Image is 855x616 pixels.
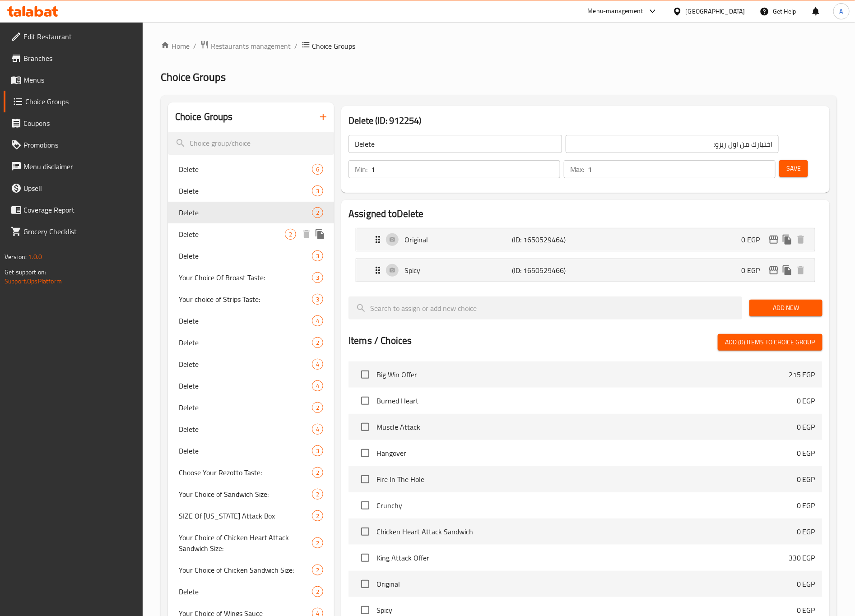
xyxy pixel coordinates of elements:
[781,233,794,246] button: duplicate
[312,566,323,574] span: 2
[4,199,143,221] a: Coverage Report
[168,418,335,440] div: Delete4
[794,233,808,246] button: delete
[312,187,323,195] span: 3
[312,317,323,325] span: 4
[312,382,323,390] span: 4
[179,359,312,370] span: Delete
[5,266,46,278] span: Get support on:
[179,586,312,597] span: Delete
[749,300,822,316] button: Add New
[349,113,822,128] h3: Delete (ID: 912254)
[686,6,745,16] div: [GEOGRAPHIC_DATA]
[179,467,312,478] span: Choose Your Rezotto Taste:
[4,69,143,91] a: Menus
[168,158,335,180] div: Delete6
[23,118,135,129] span: Coupons
[23,161,135,172] span: Menu disclaimer
[168,223,335,245] div: Delete2deleteduplicate
[4,26,143,47] a: Edit Restaurant
[570,164,584,175] p: Max:
[168,505,335,527] div: SIZE Of [US_STATE] Attack Box2
[312,41,356,51] span: Choice Groups
[512,265,583,276] p: (ID: 1650529466)
[797,474,815,485] p: 0 EGP
[349,296,742,320] input: search
[312,403,323,412] span: 2
[300,227,313,241] button: delete
[4,47,143,69] a: Branches
[312,252,323,260] span: 3
[797,448,815,459] p: 0 EGP
[179,532,312,554] span: Your Choice of Chicken Heart Attack Sandwich Size:
[4,112,143,134] a: Coupons
[179,164,312,175] span: Delete
[179,185,312,196] span: Delete
[4,221,143,242] a: Grocery Checklist
[168,483,335,505] div: Your Choice of Sandwich Size:2
[168,132,335,155] input: search
[312,512,323,520] span: 2
[376,421,797,432] span: Muscle Attack
[25,96,135,107] span: Choice Groups
[4,177,143,199] a: Upsell
[797,500,815,511] p: 0 EGP
[797,526,815,537] p: 0 EGP
[5,251,27,263] span: Version:
[312,539,323,547] span: 2
[376,474,797,485] span: Fire In The Hole
[5,275,62,287] a: Support.OpsPlatform
[168,462,335,483] div: Choose Your Rezotto Taste:2
[179,489,312,500] span: Your Choice of Sandwich Size:
[757,302,815,314] span: Add New
[168,310,335,332] div: Delete4
[168,180,335,202] div: Delete3
[356,259,815,282] div: Expand
[794,264,808,277] button: delete
[356,228,815,251] div: Expand
[168,332,335,353] div: Delete2
[588,6,643,17] div: Menu-management
[349,255,822,286] li: Expand
[161,41,190,51] a: Home
[168,202,335,223] div: Delete2
[285,230,296,239] span: 2
[179,565,312,575] span: Your Choice of Chicken Sandwich Size:
[211,41,291,51] span: Restaurants management
[168,288,335,310] div: Your choice of Strips Taste:3
[175,110,233,124] h2: Choice Groups
[23,31,135,42] span: Edit Restaurant
[349,334,412,347] h2: Items / Choices
[312,588,323,596] span: 2
[376,395,797,406] span: Burned Heart
[312,490,323,499] span: 2
[179,424,312,435] span: Delete
[376,526,797,537] span: Chicken Heart Attack Sandwich
[789,369,815,380] p: 215 EGP
[179,337,312,348] span: Delete
[797,395,815,406] p: 0 EGP
[512,234,583,245] p: (ID: 1650529464)
[376,448,797,459] span: Hangover
[741,234,767,245] p: 0 EGP
[312,165,323,174] span: 6
[376,552,789,563] span: King Attack Offer
[789,552,815,563] p: 330 EGP
[797,579,815,589] p: 0 EGP
[376,605,797,616] span: Spicy
[161,67,226,87] span: Choice Groups
[355,164,367,175] p: Min:
[312,425,323,434] span: 4
[179,272,312,283] span: Your Choice Of Broast Taste:
[312,447,323,455] span: 3
[313,227,327,241] button: duplicate
[179,229,285,240] span: Delete
[356,470,375,489] span: Select choice
[168,353,335,375] div: Delete4
[168,559,335,581] div: Your Choice of Chicken Sandwich Size:2
[168,375,335,397] div: Delete4
[725,337,815,348] span: Add (0) items to choice group
[168,440,335,462] div: Delete3
[193,41,196,51] li: /
[4,134,143,156] a: Promotions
